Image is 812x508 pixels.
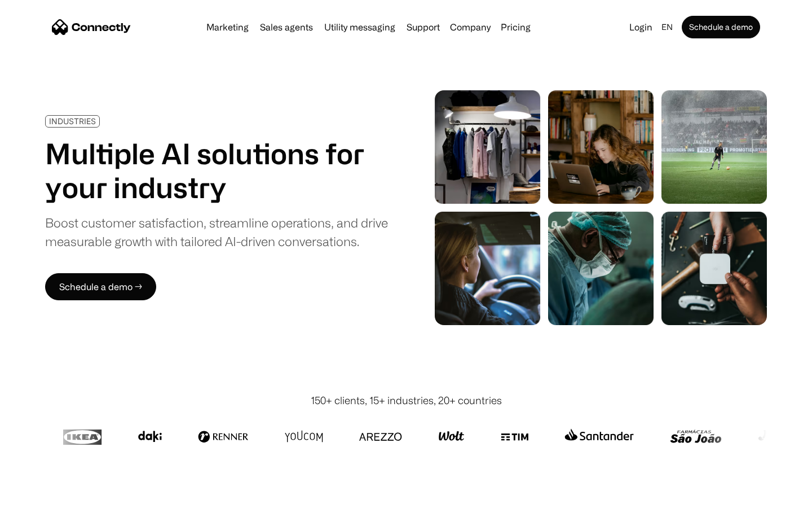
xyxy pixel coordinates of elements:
div: Boost customer satisfaction, streamline operations, and drive measurable growth with tailored AI-... [45,213,388,251]
a: Utility messaging [320,23,400,32]
a: Marketing [202,23,253,32]
div: Company [450,19,491,35]
a: Sales agents [255,23,317,32]
a: Support [402,23,444,32]
aside: Language selected: English [11,487,68,504]
div: en [661,19,673,35]
div: 150+ clients, 15+ industries, 20+ countries [311,393,502,408]
a: Schedule a demo → [45,273,156,300]
a: Pricing [496,23,535,32]
ul: Language list [23,488,68,504]
a: Login [625,19,657,35]
a: Schedule a demo [682,16,760,38]
div: INDUSTRIES [49,117,96,125]
h1: Multiple AI solutions for your industry [45,137,388,204]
